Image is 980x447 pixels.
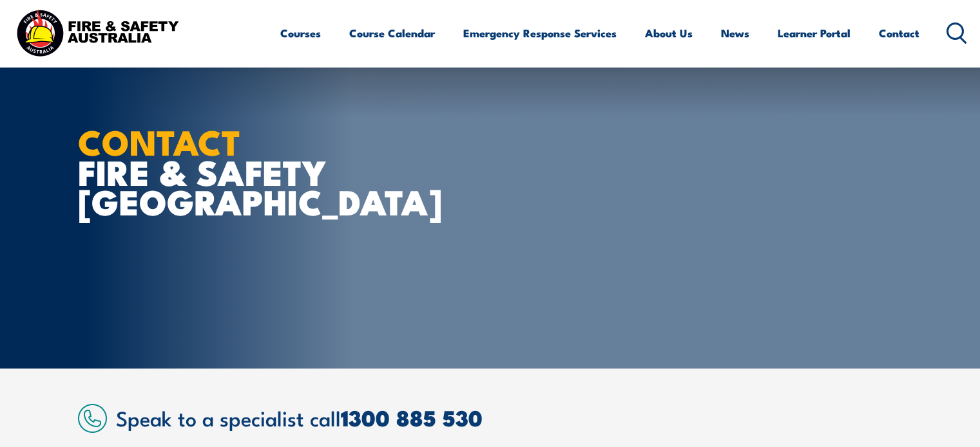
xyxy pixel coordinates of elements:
a: About Us [645,16,693,50]
a: Emergency Response Services [463,16,617,50]
a: Course Calendar [349,16,435,50]
a: Courses [280,16,321,50]
a: Contact [879,16,919,50]
strong: CONTACT [78,114,241,167]
h1: FIRE & SAFETY [GEOGRAPHIC_DATA] [78,126,396,216]
a: Learner Portal [778,16,850,50]
a: News [721,16,749,50]
h2: Speak to a specialist call [116,406,903,429]
a: 1300 885 530 [341,400,483,434]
